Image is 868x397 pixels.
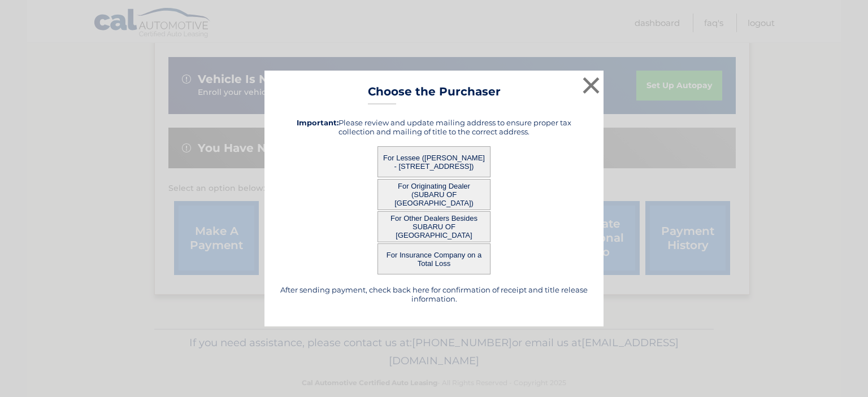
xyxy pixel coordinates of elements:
h3: Choose the Purchaser [368,85,501,104]
button: × [580,74,602,97]
h5: After sending payment, check back here for confirmation of receipt and title release information. [279,285,589,303]
button: For Other Dealers Besides SUBARU OF [GEOGRAPHIC_DATA] [377,211,491,242]
strong: Important: [297,118,338,127]
button: For Originating Dealer (SUBARU OF [GEOGRAPHIC_DATA]) [377,179,491,210]
h5: Please review and update mailing address to ensure proper tax collection and mailing of title to ... [279,118,589,136]
button: For Lessee ([PERSON_NAME] - [STREET_ADDRESS]) [377,146,491,177]
button: For Insurance Company on a Total Loss [377,243,491,274]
